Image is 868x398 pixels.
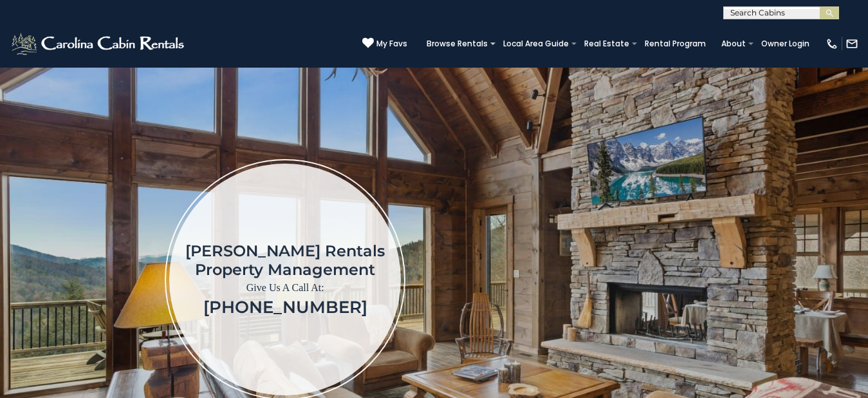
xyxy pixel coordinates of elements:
[185,279,385,297] p: Give Us A Call At:
[420,35,494,53] a: Browse Rentals
[845,37,858,50] img: mail-regular-white.png
[826,37,838,50] img: phone-regular-white.png
[578,35,636,53] a: Real Estate
[203,297,367,317] a: [PHONE_NUMBER]
[755,35,816,53] a: Owner Login
[185,242,385,279] h1: [PERSON_NAME] Rentals Property Management
[10,31,188,57] img: White-1-2.png
[715,35,752,53] a: About
[362,37,407,50] a: My Favs
[376,38,407,50] span: My Favs
[638,35,712,53] a: Rental Program
[497,35,575,53] a: Local Area Guide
